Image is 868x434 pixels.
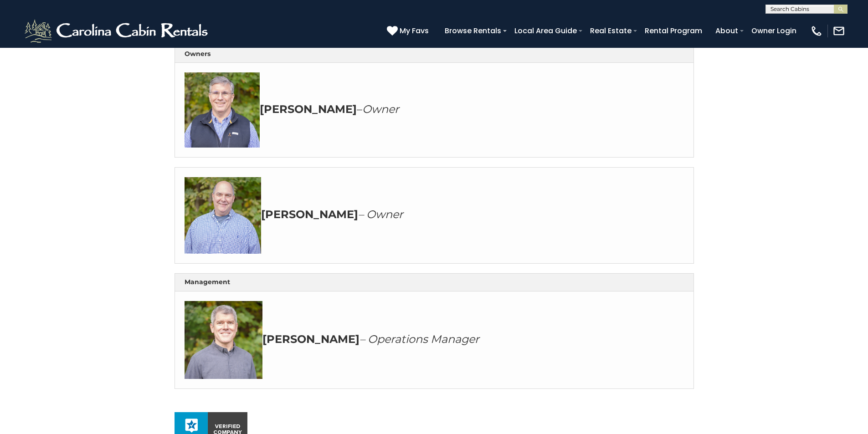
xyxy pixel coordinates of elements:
strong: Management [185,278,230,286]
img: White-1-2.png [23,17,212,45]
strong: [PERSON_NAME] [261,208,358,221]
img: mail-regular-white.png [832,25,845,37]
h3: – [185,72,684,148]
a: About [711,23,743,39]
span: My Favs [400,25,429,36]
a: My Favs [387,25,431,37]
img: phone-regular-white.png [810,25,823,37]
a: Rental Program [640,23,707,39]
em: – Operations Manager [360,332,479,346]
strong: [PERSON_NAME] [260,102,357,116]
a: Local Area Guide [510,23,581,39]
strong: Owners [185,50,211,58]
a: Real Estate [586,23,636,39]
a: Browse Rentals [440,23,506,39]
em: – Owner [358,208,403,221]
em: Owner [362,102,399,116]
strong: [PERSON_NAME] [262,332,360,346]
a: Owner Login [747,23,801,39]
